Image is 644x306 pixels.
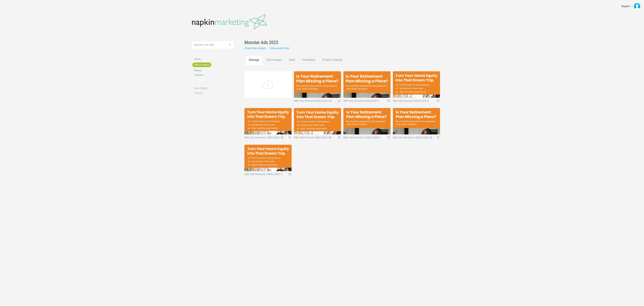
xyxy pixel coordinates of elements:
[244,39,442,46] a: Monster Ads 2025
[244,71,292,98] a: Add
[294,99,337,104] a: MM Ads Revised 960x1200 2B
[387,135,391,139] a: Icon
[337,135,341,139] a: Icon
[343,99,387,104] a: MM Ads Revised 960x1200 2
[343,108,391,134] img: napkinmarketing_7j0uoo_thumb.jpg
[343,71,391,98] img: napkinmarketing_w65b5m_thumb.jpg
[263,56,285,72] a: Edit Images
[244,145,292,171] img: napkinmarketing_o10zm7_thumb.jpg
[387,99,391,103] a: Icon
[270,47,289,50] a: View public link
[194,58,234,60] a: Home
[194,43,214,46] span: Monster Ads 2025
[194,87,234,90] a: Your Profile
[621,4,630,8] div: Napkin
[245,56,263,72] a: Manage
[634,3,640,9] img: 962c44cf9417398e979bba9dc8fee69e
[436,135,440,139] a: Icon
[393,71,440,98] img: napkinmarketing_u5kxge_thumb.jpg
[393,108,440,134] img: napkinmarketing_eshm85_thumb.jpg
[192,63,211,67] a: Add to project
[294,136,337,140] a: MM Ads Revised 960x1200 3B
[194,74,234,76] a: Timeline
[244,173,288,177] a: MM Ads Revised 1080x1080 3
[244,39,278,46] span: Monster Ads 2025
[244,136,288,140] a: MM Ads Revised 1080x1080 3B
[393,136,436,140] a: MM Ads Revised 1080x1080 2B
[319,56,346,72] a: Project Settings
[393,99,436,104] a: MM Ads Revised 960x1200 3
[294,71,341,98] img: napkinmarketing_pdn0n0_thumb.jpg
[337,99,341,103] a: Icon
[194,69,234,72] a: Clients
[244,108,292,134] img: napkinmarketing_aq0h8k_thumb.jpg
[286,56,299,72] a: Stats
[194,92,234,94] a: Log out
[288,135,292,139] a: Icon
[192,14,267,30] img: napkinmarketing-logo_20160520102043.png
[343,136,387,140] a: MM Ads Revised 1080x1080 2
[436,99,440,103] a: Icon
[294,108,341,134] img: napkinmarketing_tzuuyi_thumb.jpg
[268,47,269,50] small: •
[288,172,292,176] a: Icon
[618,2,642,10] a: Napkin
[299,56,319,72] a: Feedback
[244,47,266,50] a: Share this project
